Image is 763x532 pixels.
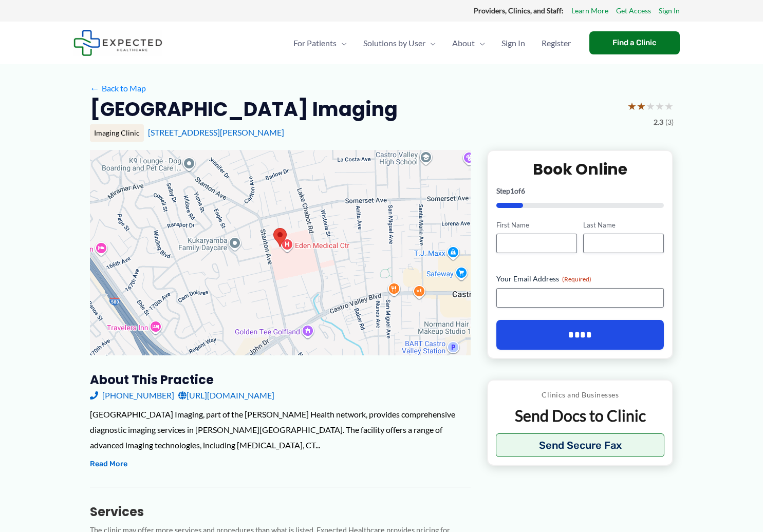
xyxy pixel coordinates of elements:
[496,406,665,426] p: Send Docs to Clinic
[475,25,485,61] span: Menu Toggle
[90,81,146,96] a: ←Back to Map
[493,25,533,61] a: Sign In
[583,220,664,230] label: Last Name
[90,388,174,403] a: [PHONE_NUMBER]
[496,220,577,230] label: First Name
[496,388,665,402] p: Clinics and Businesses
[178,388,274,403] a: [URL][DOMAIN_NAME]
[90,97,398,122] h2: [GEOGRAPHIC_DATA] Imaging
[533,25,579,61] a: Register
[73,30,162,56] img: Expected Healthcare Logo - side, dark font, small
[646,97,655,116] span: ★
[510,186,514,195] span: 1
[444,25,493,61] a: AboutMenu Toggle
[659,4,680,17] a: Sign In
[501,25,525,61] span: Sign In
[665,116,674,129] span: (3)
[627,97,637,116] span: ★
[496,187,664,195] p: Step of
[363,25,425,61] span: Solutions by User
[571,4,608,17] a: Learn More
[293,25,337,61] span: For Patients
[285,25,579,61] nav: Primary Site Navigation
[148,127,284,137] a: [STREET_ADDRESS][PERSON_NAME]
[355,25,444,61] a: Solutions by UserMenu Toggle
[90,407,471,452] div: [GEOGRAPHIC_DATA] Imaging, part of the [PERSON_NAME] Health network, provides comprehensive diagn...
[664,97,674,116] span: ★
[496,433,665,457] button: Send Secure Fax
[655,97,664,116] span: ★
[589,31,680,54] a: Find a Clinic
[616,4,651,17] a: Get Access
[90,124,144,142] div: Imaging Clinic
[562,275,591,283] span: (Required)
[496,159,664,179] h2: Book Online
[654,116,663,129] span: 2.3
[90,83,100,93] span: ←
[90,372,471,388] h3: About this practice
[337,25,347,61] span: Menu Toggle
[521,186,525,195] span: 6
[542,25,571,61] span: Register
[637,97,646,116] span: ★
[90,504,471,520] h3: Services
[452,25,475,61] span: About
[425,25,436,61] span: Menu Toggle
[90,458,127,470] button: Read More
[285,25,355,61] a: For PatientsMenu Toggle
[474,6,564,15] strong: Providers, Clinics, and Staff:
[496,274,664,284] label: Your Email Address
